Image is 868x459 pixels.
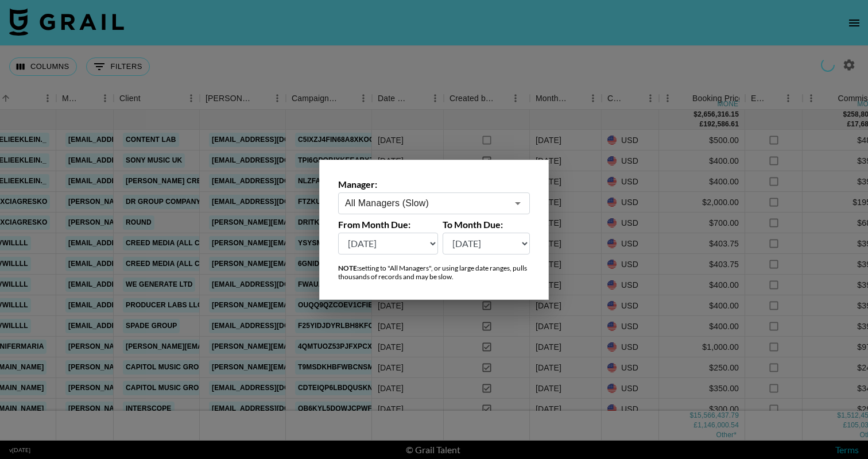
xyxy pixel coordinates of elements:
[443,219,530,230] label: To Month Due:
[510,195,526,211] button: Open
[338,264,359,272] strong: NOTE:
[338,264,530,281] div: setting to "All Managers", or using large date ranges, pulls thousands of records and may be slow.
[338,179,530,190] label: Manager:
[338,219,438,230] label: From Month Due:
